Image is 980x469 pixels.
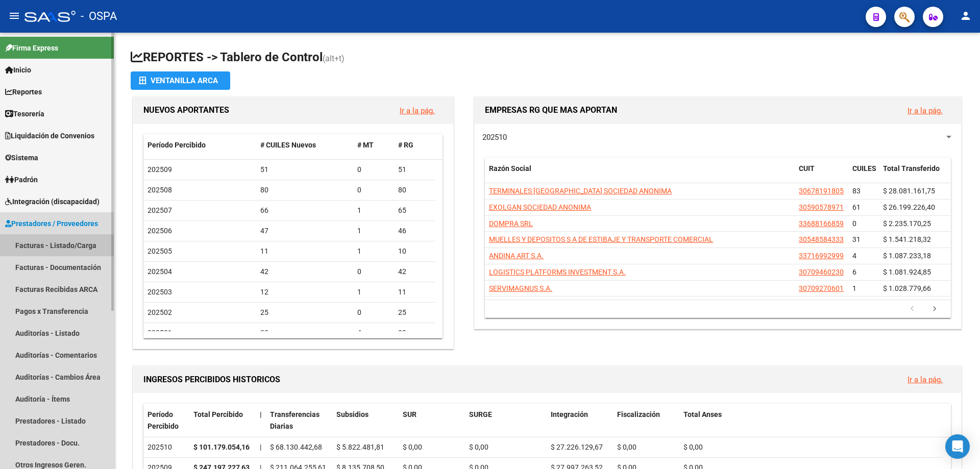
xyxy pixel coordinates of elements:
[260,410,262,418] span: |
[883,203,935,211] span: $ 26.199.226,40
[852,203,861,211] span: 61
[683,443,703,451] span: $ 0,00
[148,227,172,235] span: 202506
[489,164,531,172] span: Razón Social
[131,49,964,67] h1: REPORTES -> Tablero de Control
[398,307,431,318] div: 25
[489,203,591,211] span: EXOLGAN SOCIEDAD ANONIMA
[848,158,879,191] datatable-header-cell: CUILES
[148,410,179,430] span: Período Percibido
[5,42,58,54] span: Firma Express
[908,106,943,115] a: Ir a la pág.
[391,101,443,120] button: Ir a la pág.
[5,218,98,229] span: Prestadores / Proveedores
[899,370,951,389] button: Ir a la pág.
[945,434,970,459] div: Open Intercom Messenger
[357,245,390,257] div: 1
[270,410,320,430] span: Transferencias Diarias
[403,410,416,418] span: SUR
[799,164,815,172] span: CUIT
[143,105,229,115] span: NUEVOS APORTANTES
[148,165,172,174] span: 202509
[883,268,931,276] span: $ 1.081.924,85
[148,247,172,255] span: 202505
[613,404,679,437] datatable-header-cell: Fiscalización
[551,410,588,418] span: Integración
[357,327,390,339] div: 4
[489,187,672,195] span: TERMINALES [GEOGRAPHIC_DATA] SOCIEDAD ANONIMA
[902,304,922,315] a: go to previous page
[403,443,422,451] span: $ 0,00
[908,375,943,384] a: Ir a la pág.
[260,184,350,196] div: 80
[5,108,44,119] span: Tesorería
[143,375,280,384] span: INGRESOS PERCIBIDOS HISTORICOS
[332,404,399,437] datatable-header-cell: Subsidios
[260,141,316,149] span: # CUILES Nuevos
[266,404,332,437] datatable-header-cell: Transferencias Diarias
[799,252,844,260] span: 33716992999
[398,327,431,339] div: 29
[260,307,350,318] div: 25
[469,443,488,451] span: $ 0,00
[260,164,350,176] div: 51
[148,308,172,316] span: 202502
[143,134,256,156] datatable-header-cell: Período Percibido
[399,404,465,437] datatable-header-cell: SUR
[489,268,626,276] span: LOGISTICS PLATFORMS INVESTMENT S.A.
[398,286,431,298] div: 11
[148,186,172,194] span: 202508
[270,443,322,451] span: $ 68.130.442,68
[398,245,431,257] div: 10
[617,410,660,418] span: Fiscalización
[799,268,844,276] span: 30709460230
[256,404,266,437] datatable-header-cell: |
[617,443,636,451] span: $ 0,00
[353,134,394,156] datatable-header-cell: # MT
[799,187,844,195] span: 30678191805
[148,206,172,214] span: 202507
[323,54,345,63] span: (alt+t)
[148,441,185,453] div: 202510
[357,164,390,176] div: 0
[465,404,547,437] datatable-header-cell: SURGE
[8,10,20,22] mat-icon: menu
[879,158,950,191] datatable-header-cell: Total Transferido
[260,443,261,451] span: |
[193,443,250,451] strong: $ 101.179.054,16
[336,410,369,418] span: Subsidios
[485,158,795,191] datatable-header-cell: Razón Social
[852,252,856,260] span: 4
[883,252,931,260] span: $ 1.087.233,18
[547,404,613,437] datatable-header-cell: Integración
[489,284,552,292] span: SERVIMAGNUS S.A.
[551,443,603,451] span: $ 27.226.129,67
[148,141,206,149] span: Período Percibido
[883,164,940,172] span: Total Transferido
[139,71,222,90] div: Ventanilla ARCA
[489,252,544,260] span: ANDINA ART S.A.
[852,187,861,195] span: 83
[398,184,431,196] div: 80
[799,235,844,243] span: 30548584333
[357,225,390,237] div: 1
[357,307,390,318] div: 0
[852,268,856,276] span: 6
[482,133,507,142] span: 202510
[799,219,844,228] span: 33688166859
[883,235,931,243] span: $ 1.541.218,32
[148,267,172,276] span: 202504
[357,266,390,278] div: 0
[131,71,230,90] button: Ventanilla ARCA
[394,134,435,156] datatable-header-cell: # RG
[357,286,390,298] div: 1
[852,164,876,172] span: CUILES
[683,410,722,418] span: Total Anses
[260,266,350,278] div: 42
[398,225,431,237] div: 46
[799,284,844,292] span: 30709270601
[398,205,431,216] div: 65
[260,205,350,216] div: 66
[336,443,384,451] span: $ 5.822.481,81
[960,10,972,22] mat-icon: person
